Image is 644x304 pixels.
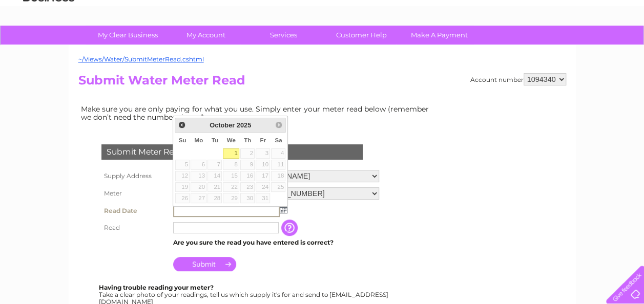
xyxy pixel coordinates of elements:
[576,44,601,51] a: Contact
[212,137,218,143] span: Tuesday
[178,121,186,129] span: Prev
[86,26,170,45] a: My Clear Business
[555,44,570,51] a: Blog
[23,27,75,58] img: logo.png
[173,257,236,271] input: Submit
[275,137,282,143] span: Saturday
[237,121,251,129] span: 2025
[260,137,266,143] span: Friday
[80,6,565,50] div: Clear Business is a trading name of Verastar Limited (registered in [GEOGRAPHIC_DATA] No. 3667643...
[171,236,382,249] td: Are you sure the read you have entered is correct?
[163,26,248,45] a: My Account
[281,220,300,236] input: Information
[99,284,214,291] b: Having trouble reading your meter?
[464,44,483,51] a: Water
[78,102,437,124] td: Make sure you are only paying for what you use. Simply enter your meter read below (remember we d...
[78,73,566,93] h2: Submit Water Meter Read
[99,220,171,236] th: Read
[397,26,482,45] a: Make A Payment
[244,137,251,143] span: Thursday
[451,5,522,18] a: 0333 014 3131
[101,144,363,160] div: Submit Meter Read
[210,121,235,129] span: October
[227,137,236,143] span: Wednesday
[319,26,404,45] a: Customer Help
[241,26,326,45] a: Services
[489,44,512,51] a: Energy
[179,137,186,143] span: Sunday
[99,202,171,220] th: Read Date
[194,137,203,143] span: Monday
[99,167,171,185] th: Supply Address
[223,148,239,159] a: 1
[78,55,204,63] a: ~/Views/Water/SubmitMeterRead.cshtml
[280,205,287,213] img: ...
[518,44,549,51] a: Telecoms
[470,73,566,85] div: Account number
[610,44,634,51] a: Log out
[176,119,188,131] a: Prev
[99,185,171,202] th: Meter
